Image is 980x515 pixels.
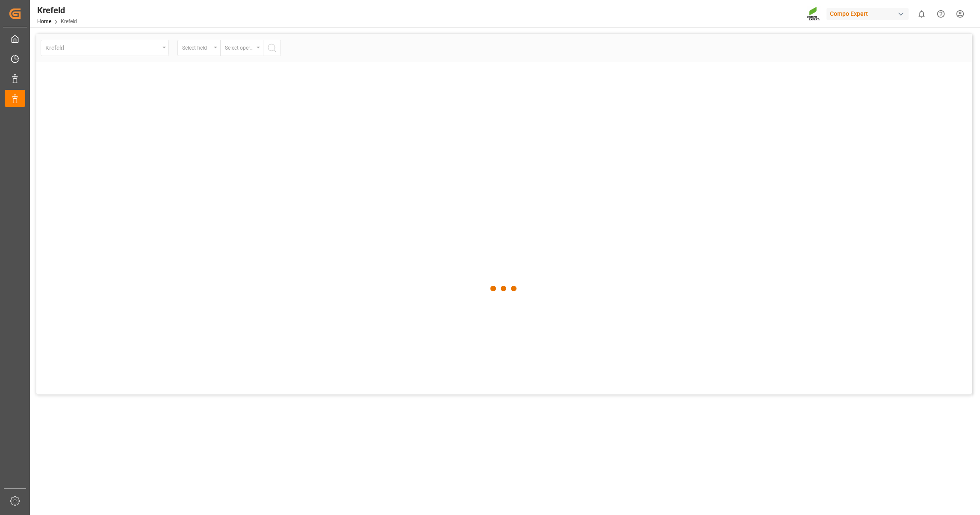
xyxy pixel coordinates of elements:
[37,18,51,24] a: Home
[37,4,77,17] div: Krefeld
[807,6,821,21] img: Screenshot%202023-09-29%20at%2010.02.21.png_1712312052.png
[912,4,931,24] button: show 0 new notifications
[827,8,909,20] div: Compo Expert
[931,4,950,24] button: Help Center
[827,6,912,22] button: Compo Expert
